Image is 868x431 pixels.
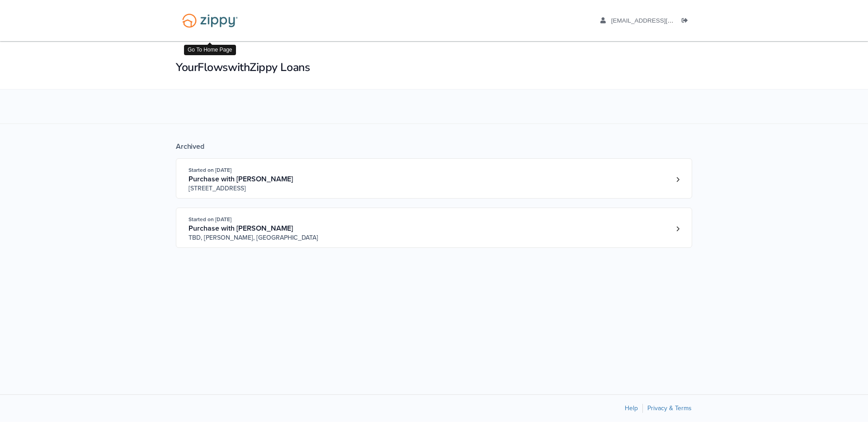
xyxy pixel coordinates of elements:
span: kayteewolff@gmail.com [611,17,715,24]
img: Logo [176,9,244,32]
h1: Your Flows with Zippy Loans [176,60,692,75]
a: Log out [682,17,692,26]
a: edit profile [600,17,715,26]
a: Open loan 4075036 [176,158,692,199]
a: Help [625,404,638,412]
span: Purchase with [PERSON_NAME] [189,224,293,233]
span: Purchase with [PERSON_NAME] [189,175,293,184]
span: [STREET_ADDRESS] [189,184,326,193]
div: Go To Home Page [184,45,236,55]
a: Privacy & Terms [647,404,692,412]
span: Started on [DATE] [189,167,231,173]
div: Archived [176,142,692,151]
span: Started on [DATE] [189,216,231,223]
span: TBD, [PERSON_NAME], [GEOGRAPHIC_DATA] [189,233,326,242]
a: Loan number 4075036 [671,173,684,186]
a: Loan number 4069711 [671,222,684,236]
a: Open loan 4069711 [176,208,692,248]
